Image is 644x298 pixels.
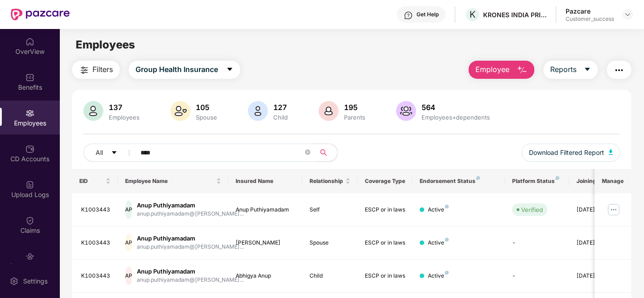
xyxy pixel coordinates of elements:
[83,144,139,162] button: Allcaret-down
[566,15,614,23] div: Customer_success
[194,114,219,121] div: Spouse
[416,11,439,18] div: Get Help
[79,65,90,76] img: svg+xml;base64,PHN2ZyB4bWxucz0iaHR0cDovL3d3dy53My5vcmcvMjAwMC9zdmciIHdpZHRoPSIyNCIgaGVpZ2h0PSIyNC...
[76,38,135,51] span: Employees
[10,277,19,286] img: svg+xml;base64,PHN2ZyBpZD0iU2V0dGluZy0yMHgyMCIgeG1sbnM9Imh0dHA6Ly93d3cudzMub3JnLzIwMDAvc3ZnIiB3aW...
[25,144,34,154] img: svg+xml;base64,PHN2ZyBpZD0iQ0RfQWNjb3VudHMiIGRhdGEtbmFtZT0iQ0QgQWNjb3VudHMiIHhtbG5zPSJodHRwOi8vd3...
[194,103,219,112] div: 105
[342,114,367,121] div: Parents
[517,65,528,76] img: svg+xml;base64,PHN2ZyB4bWxucz0iaHR0cDovL3d3dy53My5vcmcvMjAwMC9zdmciIHhtbG5zOnhsaW5rPSJodHRwOi8vd3...
[228,169,302,193] th: Insured Name
[556,176,559,180] img: svg+xml;base64,PHN2ZyB4bWxucz0iaHR0cDovL3d3dy53My5vcmcvMjAwMC9zdmciIHdpZHRoPSI4IiBoZWlnaHQ9IjgiIH...
[576,206,617,214] div: [DATE]
[310,272,350,280] div: Child
[137,234,244,243] div: Anup Puthiyamadam
[358,169,413,193] th: Coverage Type
[137,276,244,284] div: anup.puthiyamadam@[PERSON_NAME]...
[236,206,295,214] div: Anup Puthiyamadam
[136,64,218,75] span: Group Health Insurance
[512,178,562,185] div: Platform Status
[420,178,497,185] div: Endorsement Status
[606,202,621,217] img: manageButton
[396,101,416,121] img: svg+xml;base64,PHN2ZyB4bWxucz0iaHR0cDovL3d3dy53My5vcmcvMjAwMC9zdmciIHhtbG5zOnhsaW5rPSJodHRwOi8vd3...
[137,210,244,218] div: anup.puthiyamadam@[PERSON_NAME]...
[614,65,625,76] img: svg+xml;base64,PHN2ZyB4bWxucz0iaHR0cDovL3d3dy53My5vcmcvMjAwMC9zdmciIHdpZHRoPSIyNCIgaGVpZ2h0PSIyNC...
[319,101,339,121] img: svg+xml;base64,PHN2ZyB4bWxucz0iaHR0cDovL3d3dy53My5vcmcvMjAwMC9zdmciIHhtbG5zOnhsaW5rPSJodHRwOi8vd3...
[595,169,631,193] th: Manage
[550,64,576,75] span: Reports
[305,149,310,157] span: close-circle
[529,148,604,158] span: Download Filtered Report
[125,267,132,285] div: AP
[476,176,480,180] img: svg+xml;base64,PHN2ZyB4bWxucz0iaHR0cDovL3d3dy53My5vcmcvMjAwMC9zdmciIHdpZHRoPSI4IiBoZWlnaHQ9IjgiIH...
[483,10,547,19] div: KRONES INDIA PRIVATE LIMITED
[624,11,631,18] img: svg+xml;base64,PHN2ZyBpZD0iRHJvcGRvd24tMzJ4MzIiIHhtbG5zPSJodHRwOi8vd3d3LnczLm9yZy8yMDAwL3N2ZyIgd2...
[365,239,406,247] div: ESCP or in laws
[310,239,350,247] div: Spouse
[315,144,338,162] button: search
[137,243,244,251] div: anup.puthiyamadam@[PERSON_NAME]...
[569,169,625,193] th: Joining Date
[445,271,449,274] img: svg+xml;base64,PHN2ZyB4bWxucz0iaHR0cDovL3d3dy53My5vcmcvMjAwMC9zdmciIHdpZHRoPSI4IiBoZWlnaHQ9IjgiIH...
[129,61,240,79] button: Group Health Insurancecaret-down
[236,239,295,247] div: [PERSON_NAME]
[271,103,290,112] div: 127
[11,9,70,20] img: New Pazcare Logo
[25,180,34,189] img: svg+xml;base64,PHN2ZyBpZD0iVXBsb2FkX0xvZ3MiIGRhdGEtbmFtZT0iVXBsb2FkIExvZ3MiIHhtbG5zPSJodHRwOi8vd3...
[236,272,295,280] div: Abhigya Anup
[342,103,367,112] div: 195
[81,206,111,214] div: K1003443
[445,238,449,241] img: svg+xml;base64,PHN2ZyB4bWxucz0iaHR0cDovL3d3dy53My5vcmcvMjAwMC9zdmciIHdpZHRoPSI4IiBoZWlnaHQ9IjgiIH...
[428,239,449,247] div: Active
[125,178,214,185] span: Employee Name
[315,149,333,156] span: search
[118,169,228,193] th: Employee Name
[107,103,141,112] div: 137
[505,226,569,260] td: -
[25,37,34,46] img: svg+xml;base64,PHN2ZyBpZD0iSG9tZSIgeG1sbnM9Imh0dHA6Ly93d3cudzMub3JnLzIwMDAvc3ZnIiB3aWR0aD0iMjAiIG...
[81,272,111,280] div: K1003443
[505,260,569,293] td: -
[576,272,617,280] div: [DATE]
[404,11,413,20] img: svg+xml;base64,PHN2ZyBpZD0iSGVscC0zMngzMiIgeG1sbnM9Imh0dHA6Ly93d3cudzMub3JnLzIwMDAvc3ZnIiB3aWR0aD...
[584,66,591,74] span: caret-down
[25,216,34,225] img: svg+xml;base64,PHN2ZyBpZD0iQ2xhaW0iIHhtbG5zPSJodHRwOi8vd3d3LnczLm9yZy8yMDAwL3N2ZyIgd2lkdGg9IjIwIi...
[25,73,34,82] img: svg+xml;base64,PHN2ZyBpZD0iQmVuZWZpdHMiIHhtbG5zPSJodHRwOi8vd3d3LnczLm9yZy8yMDAwL3N2ZyIgd2lkdGg9Ij...
[445,205,449,208] img: svg+xml;base64,PHN2ZyB4bWxucz0iaHR0cDovL3d3dy53My5vcmcvMjAwMC9zdmciIHdpZHRoPSI4IiBoZWlnaHQ9IjgiIH...
[79,178,104,185] span: EID
[137,267,244,276] div: Anup Puthiyamadam
[475,64,509,75] span: Employee
[428,206,449,214] div: Active
[72,169,118,193] th: EID
[107,114,141,121] div: Employees
[92,64,113,75] span: Filters
[428,272,449,280] div: Active
[25,252,34,261] img: svg+xml;base64,PHN2ZyBpZD0iRW5kb3JzZW1lbnRzIiB4bWxucz0iaHR0cDovL3d3dy53My5vcmcvMjAwMC9zdmciIHdpZH...
[81,239,111,247] div: K1003443
[609,149,613,155] img: svg+xml;base64,PHN2ZyB4bWxucz0iaHR0cDovL3d3dy53My5vcmcvMjAwMC9zdmciIHhtbG5zOnhsaW5rPSJodHRwOi8vd3...
[125,234,132,252] div: AP
[111,149,117,157] span: caret-down
[521,205,543,214] div: Verified
[469,61,534,79] button: Employee
[470,9,475,20] span: K
[20,277,50,286] div: Settings
[365,272,406,280] div: ESCP or in laws
[420,103,492,112] div: 564
[305,149,310,155] span: close-circle
[310,206,350,214] div: Self
[522,144,620,162] button: Download Filtered Report
[137,201,244,210] div: Anup Puthiyamadam
[226,66,233,74] span: caret-down
[543,61,598,79] button: Reportscaret-down
[25,109,34,118] img: svg+xml;base64,PHN2ZyBpZD0iRW1wbG95ZWVzIiB4bWxucz0iaHR0cDovL3d3dy53My5vcmcvMjAwMC9zdmciIHdpZHRoPS...
[365,206,406,214] div: ESCP or in laws
[420,114,492,121] div: Employees+dependents
[96,148,103,158] span: All
[310,178,344,185] span: Relationship
[170,101,190,121] img: svg+xml;base64,PHN2ZyB4bWxucz0iaHR0cDovL3d3dy53My5vcmcvMjAwMC9zdmciIHhtbG5zOnhsaW5rPSJodHRwOi8vd3...
[72,61,120,79] button: Filters
[125,201,132,219] div: AP
[566,7,614,15] div: Pazcare
[248,101,268,121] img: svg+xml;base64,PHN2ZyB4bWxucz0iaHR0cDovL3d3dy53My5vcmcvMjAwMC9zdmciIHhtbG5zOnhsaW5rPSJodHRwOi8vd3...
